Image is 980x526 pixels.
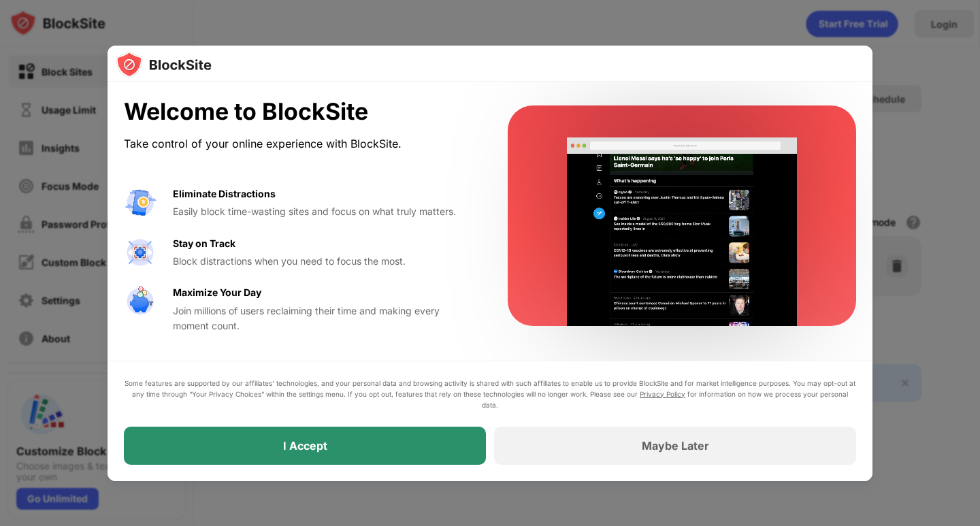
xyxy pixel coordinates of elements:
[173,254,475,269] div: Block distractions when you need to focus the most.
[116,51,212,78] img: logo-blocksite.svg
[173,204,475,219] div: Easily block time-wasting sites and focus on what truly matters.
[124,236,157,269] img: value-focus.svg
[173,236,235,251] div: Stay on Track
[640,390,685,398] a: Privacy Policy
[283,439,327,453] div: I Accept
[173,285,261,300] div: Maximize Your Day
[173,303,475,334] div: Join millions of users reclaiming their time and making every moment count.
[173,186,276,201] div: Eliminate Distractions
[124,134,475,154] div: Take control of your online experience with BlockSite.
[124,285,157,318] img: value-safe-time.svg
[124,98,475,126] div: Welcome to BlockSite
[124,378,856,410] div: Some features are supported by our affiliates’ technologies, and your personal data and browsing ...
[642,439,709,453] div: Maybe Later
[124,186,157,219] img: value-avoid-distractions.svg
